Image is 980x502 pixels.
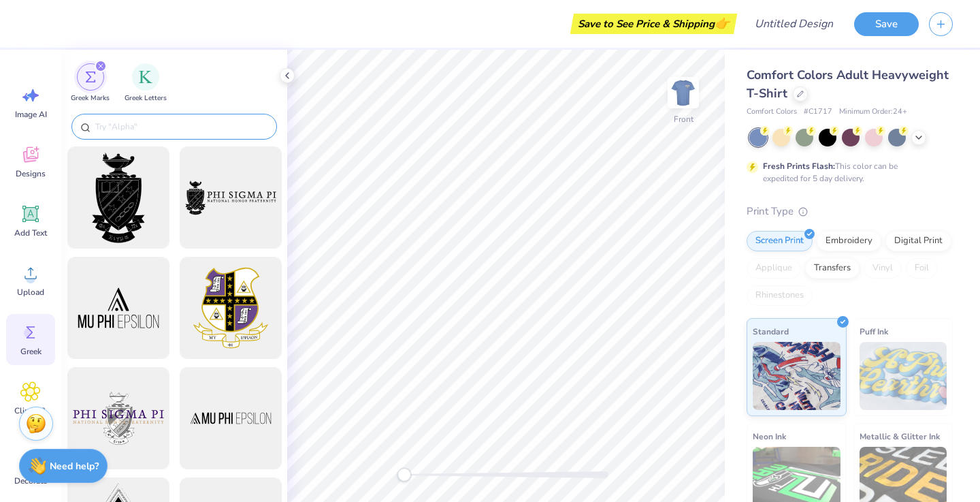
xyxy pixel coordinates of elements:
[860,324,888,339] span: Puff Ink
[763,160,930,185] div: This color can be expedited for 5 day delivery.
[854,12,919,36] button: Save
[674,113,693,125] div: Front
[747,204,953,219] div: Print Type
[860,429,940,443] span: Metallic & Glitter Ink
[125,63,167,104] button: filter button
[125,93,167,104] span: Greek Letters
[747,231,813,251] div: Screen Print
[20,346,42,357] span: Greek
[817,231,881,251] div: Embroidery
[71,63,110,104] button: filter button
[8,405,53,427] span: Clipart & logos
[71,63,110,104] div: filter for Greek Marks
[50,460,99,473] strong: Need help?
[574,14,734,34] div: Save to See Price & Shipping
[139,70,152,84] img: Greek Letters Image
[71,93,110,104] span: Greek Marks
[747,285,813,306] div: Rhinestones
[860,342,947,410] img: Puff Ink
[753,429,786,443] span: Neon Ink
[14,228,47,238] span: Add Text
[14,475,47,486] span: Decorate
[864,258,902,279] div: Vinyl
[744,10,844,37] input: Untitled Design
[763,161,835,172] strong: Fresh Prints Flash:
[16,168,46,179] span: Designs
[125,63,167,104] div: filter for Greek Letters
[85,72,96,82] img: Greek Marks Image
[397,468,411,482] div: Accessibility label
[747,106,797,118] span: Comfort Colors
[804,106,832,118] span: # C1717
[747,67,949,101] span: Comfort Colors Adult Heavyweight T-Shirt
[17,287,44,298] span: Upload
[885,231,951,251] div: Digital Print
[94,120,268,134] input: Try "Alpha"
[15,109,47,120] span: Image AI
[839,106,907,118] span: Minimum Order: 24 +
[805,258,860,279] div: Transfers
[715,15,730,31] span: 👉
[670,79,697,106] img: Front
[906,258,938,279] div: Foil
[747,258,801,279] div: Applique
[753,324,789,339] span: Standard
[753,342,840,410] img: Standard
